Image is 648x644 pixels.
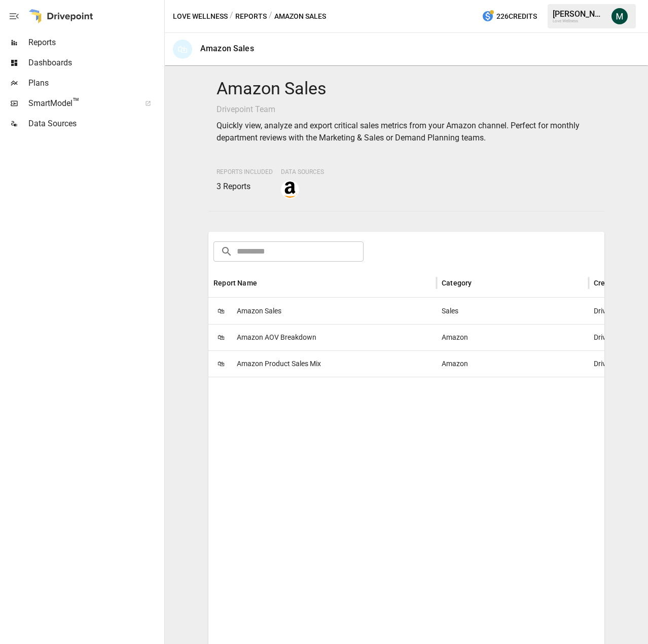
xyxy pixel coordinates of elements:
span: Amazon AOV Breakdown [237,325,316,350]
button: 226Credits [478,7,541,26]
span: Reports [28,37,162,49]
div: Category [442,279,472,287]
div: Report Name [213,279,257,287]
span: Amazon Product Sales Mix [237,351,321,377]
span: 🛍 [213,330,229,345]
p: Drivepoint Team [217,103,596,116]
button: Love Wellness [173,10,228,23]
div: / [230,10,233,23]
button: Sort [258,276,272,290]
div: Created By [594,279,630,287]
button: Michael Cormack [605,2,634,30]
div: 🛍 [173,40,192,59]
span: Data Sources [28,118,162,130]
span: Data Sources [281,168,324,175]
button: Reports [235,10,267,23]
span: Amazon Sales [237,298,281,324]
div: Love Wellness [553,19,605,23]
h4: Amazon Sales [217,78,596,99]
img: amazon [282,182,298,198]
button: Sort [473,276,487,290]
div: [PERSON_NAME] [553,9,605,19]
span: 🛍 [213,356,229,371]
div: Amazon [437,324,589,350]
p: 3 Reports [217,181,273,193]
span: Plans [28,77,162,89]
span: Dashboards [28,57,162,69]
p: Quickly view, analyze and export critical sales metrics from your Amazon channel. Perfect for mon... [217,120,596,144]
span: Reports Included [217,168,273,175]
div: / [269,10,272,23]
span: ™ [73,96,80,109]
span: 226 Credits [496,10,537,23]
span: SmartModel [28,97,134,110]
div: Amazon [437,350,589,377]
span: 🛍 [213,303,229,318]
img: Michael Cormack [611,8,628,24]
div: Amazon Sales [200,44,254,53]
div: Sales [437,298,589,324]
